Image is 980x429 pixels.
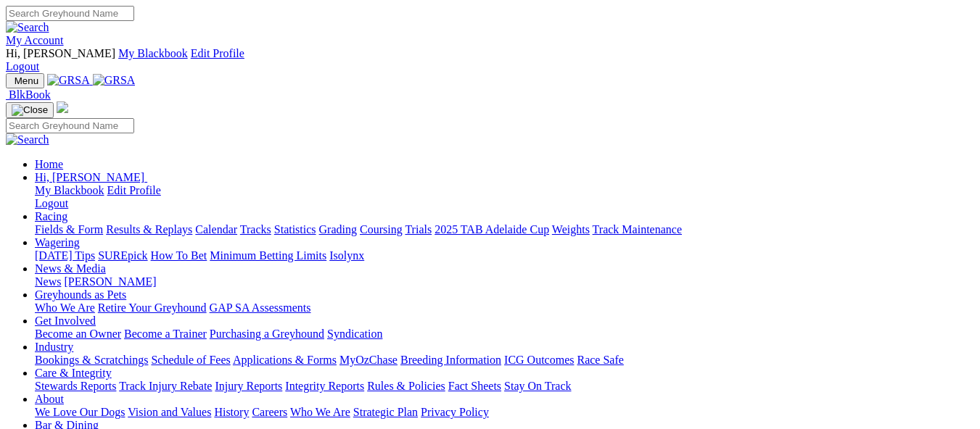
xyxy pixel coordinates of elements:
div: Racing [35,223,974,236]
a: Minimum Betting Limits [210,249,326,262]
a: Who We Are [290,406,350,418]
a: MyOzChase [339,354,398,366]
a: Get Involved [35,315,96,327]
a: Grading [319,223,357,236]
a: [PERSON_NAME] [64,275,156,288]
a: [DATE] Tips [35,249,95,262]
a: Wagering [35,236,80,249]
a: SUREpick [98,249,147,262]
a: Fact Sheets [448,380,501,392]
a: Rules & Policies [367,380,445,392]
a: Who We Are [35,301,95,314]
a: Trials [405,223,432,236]
a: Care & Integrity [35,367,112,379]
input: Search [6,6,134,21]
a: BlkBook [6,88,51,101]
a: Calendar [195,223,237,236]
a: Retire Your Greyhound [98,301,207,314]
a: Greyhounds as Pets [35,288,126,301]
button: Toggle navigation [6,73,44,88]
div: About [35,406,974,419]
span: Hi, [PERSON_NAME] [6,47,115,59]
a: Racing [35,210,67,222]
img: Search [6,133,49,146]
img: GRSA [47,74,90,87]
div: My Account [6,47,974,73]
div: Industry [35,354,974,367]
img: logo-grsa-white.png [57,101,68,113]
a: My Blackbook [118,47,188,59]
a: Breeding Information [400,354,501,366]
div: Get Involved [35,328,974,341]
a: Results & Replays [106,223,192,236]
div: News & Media [35,275,974,288]
a: Home [35,158,63,170]
a: Bookings & Scratchings [35,354,148,366]
a: Track Injury Rebate [119,380,212,392]
a: Become a Trainer [124,328,207,340]
a: ICG Outcomes [504,354,574,366]
a: Syndication [327,328,382,340]
a: Integrity Reports [285,380,364,392]
a: Purchasing a Greyhound [210,328,324,340]
img: GRSA [93,74,136,87]
a: Vision and Values [128,406,211,418]
a: Isolynx [329,249,364,262]
a: Applications & Forms [233,354,337,366]
a: Weights [552,223,590,236]
a: Stewards Reports [35,380,116,392]
div: Care & Integrity [35,380,974,393]
a: Privacy Policy [421,406,489,418]
a: My Account [6,34,64,46]
a: Logout [35,197,68,209]
a: GAP SA Assessments [210,301,311,314]
span: Hi, [PERSON_NAME] [35,171,144,183]
a: We Love Our Dogs [35,406,125,418]
a: About [35,393,64,405]
span: BlkBook [9,88,51,101]
a: Edit Profile [107,184,161,196]
a: News & Media [35,262,106,275]
a: News [35,275,61,288]
span: Menu [15,75,38,86]
a: Logout [6,60,39,72]
a: Edit Profile [191,47,244,59]
a: Race Safe [577,354,623,366]
div: Greyhounds as Pets [35,301,974,315]
a: History [214,406,249,418]
div: Hi, [PERSON_NAME] [35,184,974,210]
a: Tracks [240,223,271,236]
a: Statistics [274,223,316,236]
a: Coursing [360,223,403,236]
a: Hi, [PERSON_NAME] [35,171,147,183]
button: Toggle navigation [6,102,54,118]
a: Fields & Form [35,223,103,236]
a: Become an Owner [35,328,121,340]
a: Stay On Track [504,380,571,392]
img: Search [6,21,49,34]
div: Wagering [35,249,974,262]
a: 2025 TAB Adelaide Cup [435,223,549,236]
a: My Blackbook [35,184,104,196]
a: Careers [252,406,287,418]
a: How To Bet [151,249,207,262]
a: Injury Reports [215,380,282,392]
a: Schedule of Fees [151,354,230,366]
input: Search [6,118,134,133]
a: Industry [35,341,73,353]
a: Strategic Plan [353,406,418,418]
a: Track Maintenance [593,223,682,236]
img: Close [12,104,48,116]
